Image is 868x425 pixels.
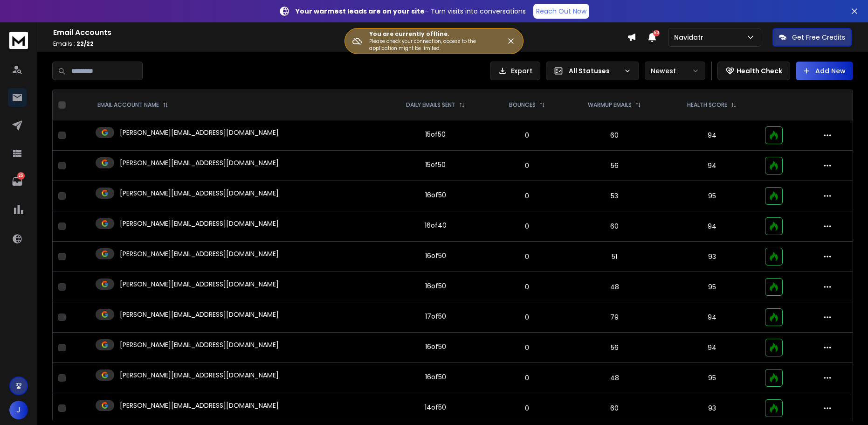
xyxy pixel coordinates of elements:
[653,30,660,36] span: 50
[496,131,559,140] p: 0
[490,62,540,80] button: Export
[120,370,279,380] p: [PERSON_NAME][EMAIL_ADDRESS][DOMAIN_NAME]
[772,28,852,47] button: Get Free Credits
[425,403,446,412] div: 14 of 50
[53,27,627,38] h1: Email Accounts
[665,120,759,151] td: 94
[496,373,559,383] p: 0
[565,211,665,242] td: 60
[425,281,446,291] div: 16 of 50
[425,251,446,260] div: 16 of 50
[296,7,425,16] strong: Your warmest leads are on your site
[425,372,446,382] div: 16 of 50
[425,312,446,321] div: 17 of 50
[76,40,94,48] span: 22 / 22
[737,66,782,76] p: Health Check
[792,33,845,42] p: Get Free Credits
[425,190,446,200] div: 16 of 50
[369,38,491,52] p: Please check your connection, access to the application might be limited.
[717,62,790,80] button: Health Check
[665,272,759,302] td: 95
[425,221,447,230] div: 16 of 40
[425,342,446,351] div: 16 of 50
[496,222,559,231] p: 0
[53,40,627,48] p: Emails :
[665,363,759,393] td: 95
[17,172,25,180] p: 25
[565,242,665,272] td: 51
[665,181,759,211] td: 95
[665,333,759,363] td: 94
[687,101,727,109] p: HEALTH SCORE
[565,333,665,363] td: 56
[369,30,491,38] h3: You are currently offline.
[834,393,856,415] iframe: Intercom live chat
[8,172,27,191] a: 25
[496,343,559,352] p: 0
[425,160,446,169] div: 15 of 50
[406,101,455,109] p: DAILY EMAILS SENT
[569,66,620,76] p: All Statuses
[796,62,853,80] button: Add New
[9,401,28,419] button: J
[645,62,705,80] button: Newest
[536,7,586,16] p: Reach Out Now
[665,211,759,242] td: 94
[496,404,559,413] p: 0
[565,272,665,302] td: 48
[120,128,279,137] p: [PERSON_NAME][EMAIL_ADDRESS][DOMAIN_NAME]
[9,32,28,49] img: logo
[565,302,665,333] td: 79
[588,101,632,109] p: WARMUP EMAILS
[120,340,279,349] p: [PERSON_NAME][EMAIL_ADDRESS][DOMAIN_NAME]
[509,101,536,109] p: BOUNCES
[565,393,665,424] td: 60
[120,249,279,258] p: [PERSON_NAME][EMAIL_ADDRESS][DOMAIN_NAME]
[120,310,279,319] p: [PERSON_NAME][EMAIL_ADDRESS][DOMAIN_NAME]
[120,279,279,289] p: [PERSON_NAME][EMAIL_ADDRESS][DOMAIN_NAME]
[120,219,279,228] p: [PERSON_NAME][EMAIL_ADDRESS][DOMAIN_NAME]
[665,242,759,272] td: 93
[496,252,559,261] p: 0
[120,158,279,167] p: [PERSON_NAME][EMAIL_ADDRESS][DOMAIN_NAME]
[665,302,759,333] td: 94
[425,130,446,139] div: 15 of 50
[120,188,279,198] p: [PERSON_NAME][EMAIL_ADDRESS][DOMAIN_NAME]
[120,401,279,410] p: [PERSON_NAME][EMAIL_ADDRESS][DOMAIN_NAME]
[674,33,707,42] p: Navidatr
[97,101,168,109] div: EMAIL ACCOUNT NAME
[496,161,559,170] p: 0
[496,282,559,292] p: 0
[665,151,759,181] td: 94
[665,393,759,424] td: 93
[565,363,665,393] td: 48
[296,7,526,16] p: – Turn visits into conversations
[565,151,665,181] td: 56
[533,4,589,19] a: Reach Out Now
[496,191,559,201] p: 0
[496,313,559,322] p: 0
[565,181,665,211] td: 53
[565,120,665,151] td: 60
